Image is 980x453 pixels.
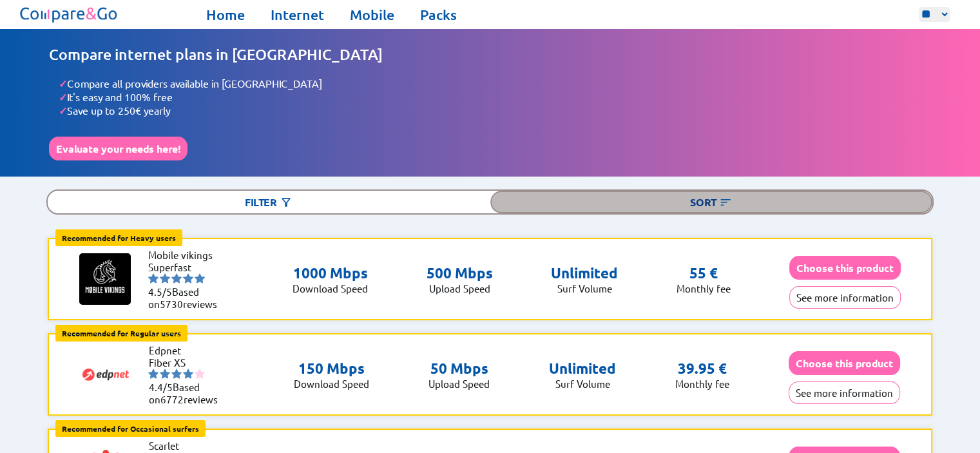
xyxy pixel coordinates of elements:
span: 4.5/5 [148,285,172,298]
span: ✓ [59,77,67,90]
p: 1000 Mbps [293,264,368,282]
button: Choose this product [789,256,901,280]
a: See more information [789,387,900,399]
img: starnr3 [171,273,182,284]
div: Filter [48,191,490,213]
p: Unlimited [549,360,616,378]
p: Upload Speed [428,378,490,390]
img: starnr3 [171,369,182,379]
img: starnr1 [148,369,159,379]
img: Logo of Mobile vikings [79,253,131,305]
p: Surf Volume [551,282,618,294]
button: See more information [789,286,901,309]
span: ✓ [59,90,67,104]
p: Unlimited [551,264,618,282]
li: Edpnet [148,344,226,356]
p: Monthly fee [677,282,731,294]
img: starnr2 [160,369,170,379]
a: See more information [789,291,901,304]
a: Choose this product [789,357,900,369]
b: Recommended for Occasional surfers [62,423,199,434]
b: Recommended for Regular users [62,328,181,338]
img: Button open the sorting menu [719,196,732,209]
span: 5730 [160,298,183,310]
img: starnr2 [160,273,170,284]
p: Download Speed [294,378,369,390]
a: Mobile [350,6,394,24]
p: 55 € [689,264,718,282]
a: Home [206,6,245,24]
li: Compare all providers available in [GEOGRAPHIC_DATA] [59,77,931,90]
a: Internet [271,6,324,24]
img: Logo of Edpnet [80,349,131,400]
p: 150 Mbps [294,360,369,378]
p: Surf Volume [549,378,616,390]
span: 6772 [160,393,183,405]
a: Choose this product [789,262,901,274]
li: It's easy and 100% free [59,90,931,104]
li: Based on reviews [148,285,226,310]
p: 39.95 € [678,360,727,378]
li: Superfast [148,261,226,273]
li: Scarlet [148,439,226,452]
p: Upload Speed [427,282,493,294]
button: See more information [789,381,900,404]
div: Sort [490,191,932,213]
p: Download Speed [293,282,368,294]
img: starnr1 [148,273,159,284]
li: Mobile vikings [148,249,226,261]
h1: Compare internet plans in [GEOGRAPHIC_DATA] [49,45,931,64]
p: Monthly fee [675,378,729,390]
img: Button open the filtering menu [280,196,293,209]
img: starnr4 [183,273,193,284]
img: starnr5 [195,273,205,284]
img: Logo of Compare&Go [17,3,121,26]
a: Packs [420,6,457,24]
li: Fiber XS [148,356,226,369]
img: starnr5 [195,369,205,379]
span: ✓ [59,104,67,117]
button: Choose this product [789,351,900,375]
p: 500 Mbps [427,264,493,282]
button: Evaluate your needs here! [49,137,187,160]
li: Save up to 250€ yearly [59,104,931,117]
li: Based on reviews [148,381,226,405]
span: 4.4/5 [148,381,172,393]
p: 50 Mbps [428,360,490,378]
b: Recommended for Heavy users [62,233,176,243]
img: starnr4 [183,369,193,379]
